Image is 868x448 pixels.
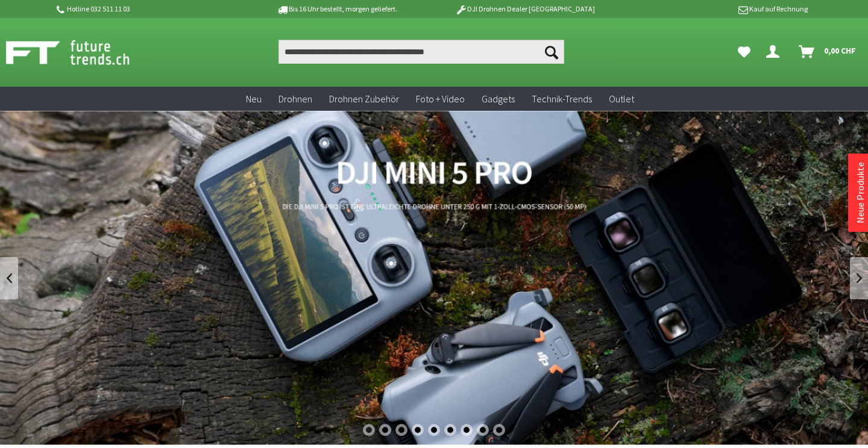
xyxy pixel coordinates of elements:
span: 0,00 CHF [824,41,856,60]
a: Drohnen [270,87,321,111]
a: Outlet [600,87,643,111]
a: Meine Favoriten [732,40,756,64]
p: Hotline 032 511 11 03 [54,2,242,16]
div: 5 [428,424,440,436]
div: 3 [395,424,407,436]
span: Foto + Video [416,93,465,105]
div: 8 [477,424,489,436]
button: Suchen [539,40,564,64]
span: Outlet [609,93,634,105]
span: Drohnen [278,93,312,105]
input: Produkt, Marke, Kategorie, EAN, Artikelnummer… [278,40,564,64]
p: Bis 16 Uhr bestellt, morgen geliefert. [242,2,430,16]
div: 1 [363,424,375,436]
a: Warenkorb [794,40,862,64]
div: 6 [444,424,456,436]
p: DJI Drohnen Dealer [GEOGRAPHIC_DATA] [431,2,619,16]
a: Neue Produkte [854,162,866,223]
span: Drohnen Zubehör [329,93,399,105]
a: Gadgets [473,87,523,111]
a: Technik-Trends [523,87,600,111]
span: Neu [246,93,262,105]
div: 7 [461,424,473,436]
span: Gadgets [482,93,515,105]
div: 9 [493,424,505,436]
a: Foto + Video [407,87,473,111]
div: 2 [379,424,391,436]
a: Dein Konto [761,40,789,64]
div: 4 [412,424,424,436]
a: Neu [237,87,270,111]
a: Drohnen Zubehör [321,87,407,111]
span: Technik-Trends [532,93,592,105]
p: Kauf auf Rechnung [619,2,807,16]
img: Shop Futuretrends - zur Startseite wechseln [6,37,156,67]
